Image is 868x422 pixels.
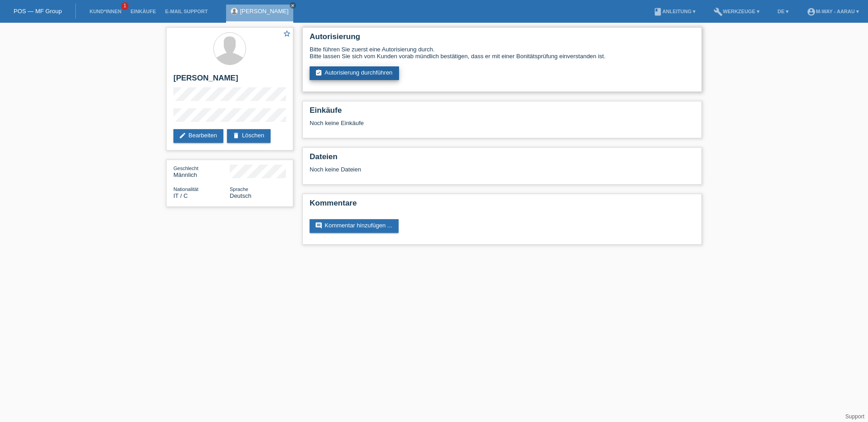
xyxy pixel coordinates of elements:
i: build [714,7,723,16]
a: Kund*innen [85,9,126,14]
i: delete [232,132,240,139]
a: editBearbeiten [173,129,223,143]
i: account_circle [807,7,816,16]
span: Sprache [230,186,248,192]
a: POS — MF Group [14,8,62,15]
span: Nationalität [173,186,198,192]
i: book [653,7,662,16]
i: edit [179,132,186,139]
a: deleteLöschen [227,129,271,143]
h2: [PERSON_NAME] [173,74,286,87]
div: Noch keine Dateien [310,166,587,173]
div: Bitte führen Sie zuerst eine Autorisierung durch. Bitte lassen Sie sich vom Kunden vorab mündlich... [310,46,695,60]
a: [PERSON_NAME] [240,8,289,15]
a: assignment_turned_inAutorisierung durchführen [310,66,399,80]
a: close [290,2,296,9]
a: buildWerkzeuge ▾ [709,9,764,14]
div: Noch keine Einkäufe [310,120,695,133]
i: star_border [283,30,291,38]
a: commentKommentar hinzufügen ... [310,219,399,233]
a: Support [845,413,864,420]
a: DE ▾ [773,9,793,14]
a: star_border [283,30,291,39]
a: bookAnleitung ▾ [649,9,700,14]
span: Geschlecht [173,166,198,171]
span: Italien / C / 14.05.1987 [173,192,188,199]
h2: Autorisierung [310,32,695,46]
a: account_circlem-way - Aarau ▾ [802,9,863,14]
i: assignment_turned_in [315,69,322,76]
h2: Kommentare [310,199,695,212]
h2: Einkäufe [310,106,695,120]
h2: Dateien [310,152,695,166]
a: E-Mail Support [161,9,212,14]
span: 1 [121,2,128,10]
span: Deutsch [230,192,252,199]
i: comment [315,222,322,229]
i: close [291,3,295,8]
a: Einkäufe [126,9,160,14]
div: Männlich [173,165,230,178]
